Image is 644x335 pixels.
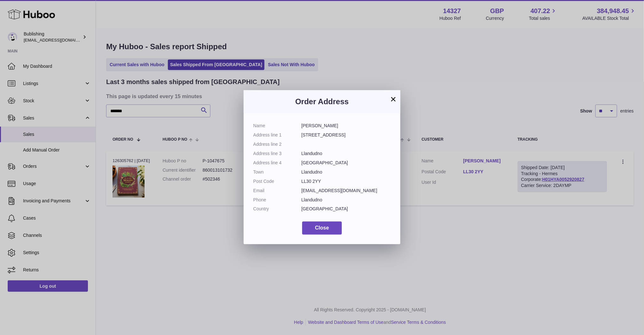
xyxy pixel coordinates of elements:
[302,151,391,157] dd: Llandudno
[253,188,302,194] dt: Email
[389,95,397,103] button: ×
[253,123,302,129] dt: Name
[302,169,391,175] dd: Llandudno
[302,197,391,203] dd: Llandudno
[253,97,391,107] h3: Order Address
[253,132,302,138] dt: Address line 1
[302,222,342,235] button: Close
[302,188,391,194] dd: [EMAIL_ADDRESS][DOMAIN_NAME]
[302,123,391,129] dd: [PERSON_NAME]
[302,132,391,138] dd: [STREET_ADDRESS]
[253,178,302,184] dt: Post Code
[302,206,391,212] dd: [GEOGRAPHIC_DATA]
[253,141,302,147] dt: Address line 2
[302,178,391,184] dd: LL30 2YY
[253,206,302,212] dt: Country
[253,169,302,175] dt: Town
[253,197,302,203] dt: Phone
[302,160,391,166] dd: [GEOGRAPHIC_DATA]
[253,160,302,166] dt: Address line 4
[253,151,302,157] dt: Address line 3
[315,225,329,230] span: Close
